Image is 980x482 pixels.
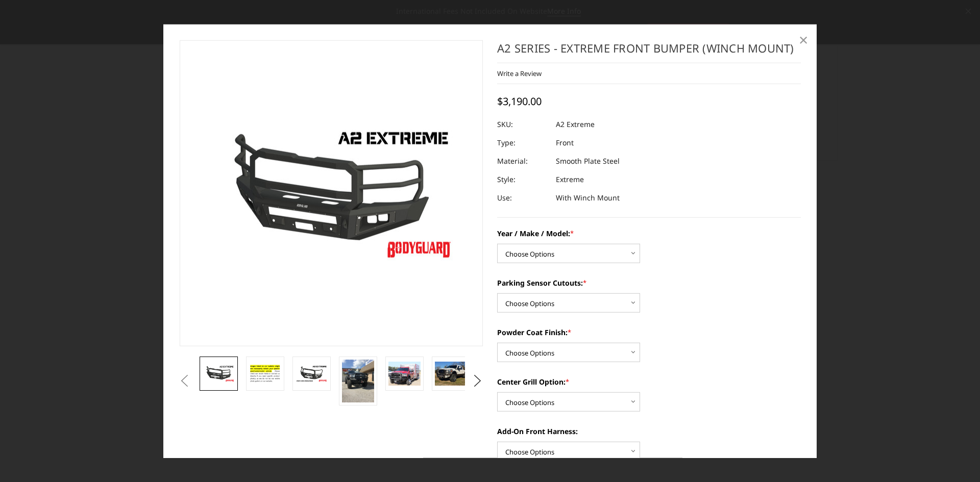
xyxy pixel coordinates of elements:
img: A2 Series - Extreme Front Bumper (winch mount) [249,363,281,385]
img: A2 Series - Extreme Front Bumper (winch mount) [435,362,467,386]
button: Next [470,373,485,389]
a: Close [795,32,812,48]
dd: Front [556,134,574,152]
span: × [799,29,808,50]
dd: A2 Extreme [556,115,595,134]
dt: Type: [497,134,548,152]
button: Previous [177,373,192,389]
img: A2 Series - Extreme Front Bumper (winch mount) [342,360,374,402]
dd: Extreme [556,170,584,189]
label: Year / Make / Model: [497,228,801,239]
a: Write a Review [497,69,542,78]
label: Center Grill Option: [497,376,801,387]
img: A2 Series - Extreme Front Bumper (winch mount) [388,362,421,386]
dt: SKU: [497,115,548,134]
dd: Smooth Plate Steel [556,152,620,170]
a: A2 Series - Extreme Front Bumper (winch mount) [180,40,483,346]
iframe: Chat Widget [929,433,980,482]
label: Powder Coat Finish: [497,327,801,338]
img: A2 Series - Extreme Front Bumper (winch mount) [203,365,235,383]
dt: Style: [497,170,548,189]
dt: Use: [497,189,548,207]
label: Add-On Front Harness: [497,426,801,437]
span: $3,190.00 [497,94,542,108]
h1: A2 Series - Extreme Front Bumper (winch mount) [497,40,801,63]
dt: Material: [497,152,548,170]
dd: With Winch Mount [556,189,620,207]
img: A2 Series - Extreme Front Bumper (winch mount) [296,365,328,383]
label: Parking Sensor Cutouts: [497,277,801,288]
